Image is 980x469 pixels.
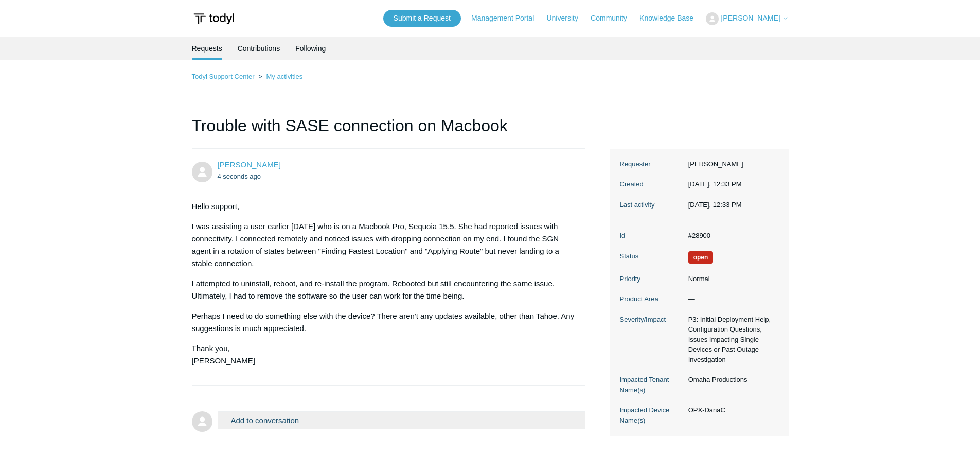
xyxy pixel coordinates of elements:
time: 10/13/2025, 12:33 [218,172,261,180]
dt: Requester [620,159,683,169]
a: Community [591,13,637,24]
dt: Severity/Impact [620,315,683,325]
dt: Status [620,251,683,262]
a: [PERSON_NAME] [218,160,281,169]
a: Following [295,37,326,60]
span: [PERSON_NAME] [721,14,780,22]
dt: Last activity [620,200,683,210]
h1: Trouble with SASE connection on Macbook [192,113,586,149]
dd: Omaha Productions [683,375,778,385]
dd: #28900 [683,231,778,241]
dt: Id [620,231,683,241]
button: [PERSON_NAME] [706,12,788,25]
span: Nolan Machock [218,160,281,169]
dt: Created [620,179,683,189]
time: 10/13/2025, 12:33 [688,201,742,209]
p: Thank you, [PERSON_NAME] [192,342,576,367]
a: Knowledge Base [639,13,704,24]
time: 10/13/2025, 12:33 [688,180,742,188]
li: My activities [256,73,302,80]
span: We are working on a response for you [688,251,714,264]
a: Contributions [238,37,280,60]
dd: — [683,294,778,304]
dt: Impacted Tenant Name(s) [620,375,683,395]
dt: Priority [620,274,683,284]
a: University [546,13,588,24]
li: Todyl Support Center [192,73,257,80]
p: I attempted to uninstall, reboot, and re-install the program. Rebooted but still encountering the... [192,277,576,302]
dd: Normal [683,274,778,284]
dd: P3: Initial Deployment Help, Configuration Questions, Issues Impacting Single Devices or Past Out... [683,315,778,365]
li: Requests [192,37,222,60]
a: Submit a Request [383,10,461,27]
button: Add to conversation [218,411,586,429]
dt: Product Area [620,294,683,304]
dd: OPX-DanaC [683,405,778,415]
a: Management Portal [471,13,544,24]
a: My activities [266,73,302,80]
a: Todyl Support Center [192,73,255,80]
img: Todyl Support Center Help Center home page [192,9,236,28]
dd: [PERSON_NAME] [683,159,778,169]
p: I was assisting a user earlier [DATE] who is on a Macbook Pro, Sequoia 15.5. She had reported iss... [192,220,576,270]
p: Hello support, [192,200,576,213]
p: Perhaps I need to do something else with the device? There aren't any updates available, other th... [192,310,576,335]
dt: Impacted Device Name(s) [620,405,683,425]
